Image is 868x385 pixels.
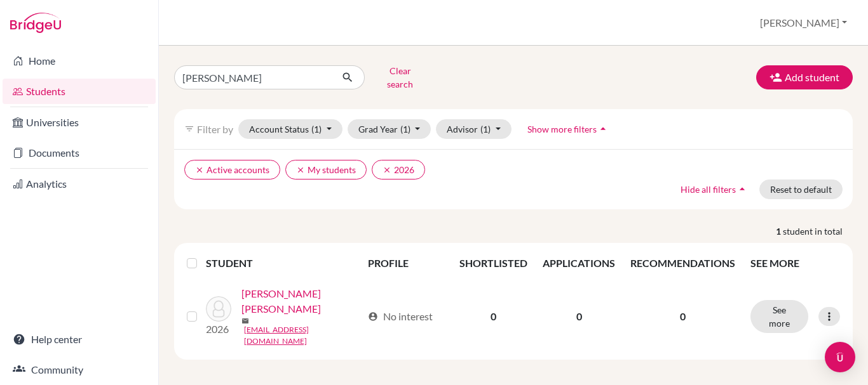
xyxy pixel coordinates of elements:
[296,166,305,174] i: clear
[535,278,623,355] td: 0
[756,65,853,89] button: Add student
[383,166,391,174] i: clear
[743,248,848,278] th: SEE MORE
[623,248,743,278] th: RECOMMENDATIONS
[3,79,156,104] a: Students
[436,119,512,139] button: Advisor(1)
[241,286,363,316] a: [PERSON_NAME] [PERSON_NAME]
[754,11,853,35] button: [PERSON_NAME]
[3,327,156,352] a: Help center
[10,13,61,33] img: Bridge-U
[825,342,855,372] div: Open Intercom Messenger
[670,179,759,199] button: Hide all filtersarrow_drop_up
[184,160,280,179] button: clearActive accounts
[3,48,156,74] a: Home
[3,140,156,166] a: Documents
[174,65,332,89] input: Find student by name...
[311,124,322,134] span: (1)
[372,160,425,179] button: clear2026
[195,166,204,174] i: clear
[197,123,233,135] span: Filter by
[750,300,808,333] button: See more
[368,309,433,324] div: No interest
[206,296,231,322] img: FERNÁNDEZ NÚÑEZ, LUIS ALEJANDRO
[783,225,853,238] span: student in total
[527,124,597,134] span: Show more filters
[597,122,609,135] i: arrow_drop_up
[244,324,363,347] a: [EMAIL_ADDRESS][DOMAIN_NAME]
[736,183,749,195] i: arrow_drop_up
[400,124,410,134] span: (1)
[206,322,231,337] p: 2026
[360,248,452,278] th: PROFILE
[368,311,378,322] span: account_circle
[365,61,435,94] button: Clear search
[206,248,361,278] th: STUDENT
[241,317,249,325] span: mail
[3,357,156,382] a: Community
[759,179,843,199] button: Reset to default
[238,119,342,139] button: Account Status(1)
[285,160,367,179] button: clearMy students
[3,110,156,135] a: Universities
[535,248,623,278] th: APPLICATIONS
[517,119,620,139] button: Show more filtersarrow_drop_up
[480,124,491,134] span: (1)
[348,119,431,139] button: Grad Year(1)
[630,309,735,324] p: 0
[452,278,535,355] td: 0
[452,248,535,278] th: SHORTLISTED
[681,184,736,195] span: Hide all filters
[3,171,156,197] a: Analytics
[184,124,194,134] i: filter_list
[776,225,783,238] strong: 1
